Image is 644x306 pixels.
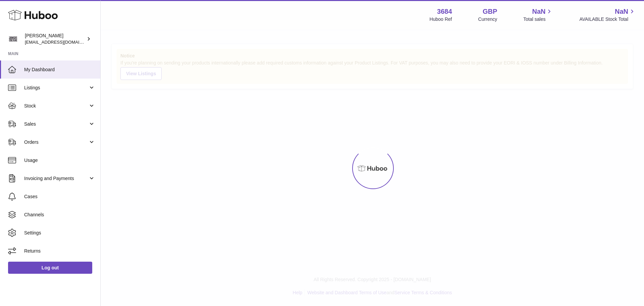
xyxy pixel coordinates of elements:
[430,16,452,23] div: Huboo Ref
[25,33,85,45] div: [PERSON_NAME]
[523,16,553,23] span: Total sales
[24,212,95,218] span: Channels
[523,7,553,23] a: NaN Total sales
[24,230,95,236] span: Settings
[579,7,636,23] a: NaN AVAILABLE Stock Total
[532,7,545,16] span: NaN
[8,262,92,274] a: Log out
[579,16,636,23] span: AVAILABLE Stock Total
[483,7,497,16] strong: GBP
[24,193,95,200] span: Cases
[24,248,95,254] span: Returns
[25,39,99,45] span: [EMAIL_ADDRESS][DOMAIN_NAME]
[24,85,88,91] span: Listings
[24,103,88,109] span: Stock
[24,157,95,164] span: Usage
[24,139,88,145] span: Orders
[24,121,88,127] span: Sales
[437,7,452,16] strong: 3684
[24,67,95,73] span: My Dashboard
[478,16,497,23] div: Currency
[24,175,88,182] span: Invoicing and Payments
[615,7,628,16] span: NaN
[8,34,18,44] img: theinternationalventure@gmail.com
